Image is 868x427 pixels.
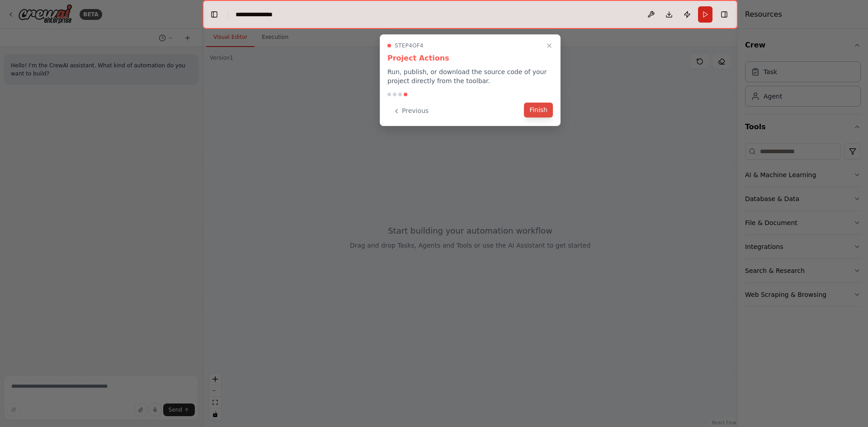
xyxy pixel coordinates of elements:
[387,67,553,85] p: Run, publish, or download the source code of your project directly from the toolbar.
[544,40,555,51] button: Close walkthrough
[524,103,553,117] button: Finish
[395,42,424,49] span: Step 4 of 4
[387,53,553,64] h3: Project Actions
[387,103,434,118] button: Previous
[208,8,221,21] button: Hide left sidebar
